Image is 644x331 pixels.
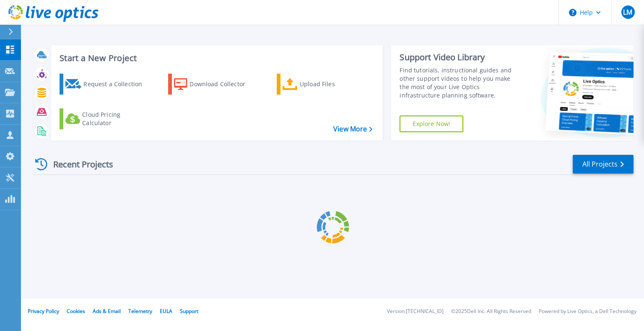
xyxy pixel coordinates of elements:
a: Explore Now! [400,115,463,132]
a: Ads & Email [93,308,121,315]
li: Powered by Live Optics, a Dell Technology [539,309,636,314]
h3: Start a New Project [60,54,372,63]
a: Cloud Pricing Calculator [60,108,153,129]
a: Support [180,308,198,315]
li: © 2025 Dell Inc. All Rights Reserved [451,309,531,314]
a: Request a Collection [60,74,153,95]
a: View More [333,125,372,133]
span: LM [623,9,632,15]
div: Request a Collection [83,76,151,92]
div: Cloud Pricing Calculator [82,110,149,127]
div: Recent Projects [32,154,125,174]
div: Download Collector [190,76,257,92]
a: Telemetry [128,308,152,315]
div: Support Video Library [400,52,521,63]
div: Find tutorials, instructional guides and other support videos to help you make the most of your L... [400,66,521,100]
div: Upload Files [300,76,367,92]
a: Cookies [67,308,85,315]
a: Privacy Policy [28,308,59,315]
a: Download Collector [168,74,262,95]
li: Version: [TECHNICAL_ID] [387,309,444,314]
a: All Projects [573,155,634,174]
a: EULA [160,308,172,315]
a: Upload Files [277,74,370,95]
